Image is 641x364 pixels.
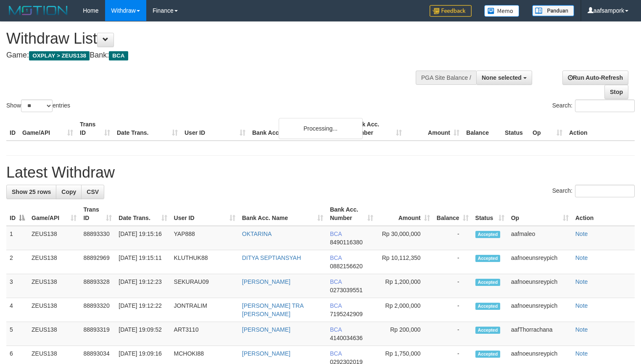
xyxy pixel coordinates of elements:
[242,230,272,237] a: OKTARINA
[463,117,501,141] th: Balance
[532,5,574,16] img: panduan.png
[249,117,348,141] th: Bank Acc. Name
[575,326,588,333] a: Note
[348,117,405,141] th: Bank Acc. Number
[115,298,170,322] td: [DATE] 19:12:22
[575,185,635,197] input: Search:
[28,202,80,226] th: Game/API: activate to sort column ascending
[28,298,80,322] td: ZEUS138
[484,5,520,17] img: Button%20Memo.svg
[113,117,181,141] th: Date Trans.
[482,74,522,81] span: None selected
[405,117,463,141] th: Amount
[572,202,635,226] th: Action
[6,250,28,274] td: 2
[6,322,28,346] td: 5
[242,278,290,285] a: [PERSON_NAME]
[501,117,529,141] th: Status
[76,117,113,141] th: Trans ID
[330,230,342,237] span: BCA
[171,298,239,322] td: JONTRALIM
[476,71,532,85] button: None selected
[87,189,99,195] span: CSV
[115,202,170,226] th: Date Trans.: activate to sort column ascending
[475,327,501,334] span: Accepted
[6,30,419,47] h1: Withdraw List
[377,274,433,298] td: Rp 1,200,000
[28,322,80,346] td: ZEUS138
[377,250,433,274] td: Rp 10,112,350
[330,263,363,270] span: Copy 0882156620 to clipboard
[80,274,115,298] td: 88893328
[242,254,301,261] a: DITYA SEPTIANSYAH
[552,100,635,112] label: Search:
[575,254,588,261] a: Note
[433,226,472,250] td: -
[80,202,115,226] th: Trans ID: activate to sort column ascending
[575,350,588,357] a: Note
[115,250,170,274] td: [DATE] 19:15:11
[475,255,501,262] span: Accepted
[6,202,28,226] th: ID: activate to sort column descending
[472,202,508,226] th: Status: activate to sort column ascending
[171,226,239,250] td: YAP888
[6,164,635,181] h1: Latest Withdraw
[171,322,239,346] td: ART3110
[330,311,363,317] span: Copy 7195242909 to clipboard
[171,202,239,226] th: User ID: activate to sort column ascending
[80,226,115,250] td: 88893330
[115,274,170,298] td: [DATE] 19:12:23
[56,185,82,199] a: Copy
[529,117,566,141] th: Op
[330,302,342,309] span: BCA
[475,351,501,358] span: Accepted
[508,226,572,250] td: aafmaleo
[80,298,115,322] td: 88893320
[6,100,70,112] label: Show entries
[330,239,363,246] span: Copy 8490116380 to clipboard
[21,100,53,112] select: Showentries
[109,51,128,60] span: BCA
[6,298,28,322] td: 4
[6,117,19,141] th: ID
[115,226,170,250] td: [DATE] 19:15:16
[61,189,76,195] span: Copy
[171,274,239,298] td: SEKURAU09
[6,185,56,199] a: Show 25 rows
[475,279,501,286] span: Accepted
[181,117,249,141] th: User ID
[604,85,628,99] a: Stop
[475,231,501,238] span: Accepted
[575,302,588,309] a: Note
[433,274,472,298] td: -
[575,100,635,112] input: Search:
[508,274,572,298] td: aafnoeunsreypich
[239,202,327,226] th: Bank Acc. Name: activate to sort column ascending
[508,322,572,346] td: aafThorrachana
[242,326,290,333] a: [PERSON_NAME]
[416,71,476,85] div: PGA Site Balance /
[6,51,419,60] h4: Game: Bank:
[566,117,635,141] th: Action
[330,254,342,261] span: BCA
[115,322,170,346] td: [DATE] 19:09:52
[330,326,342,333] span: BCA
[575,230,588,237] a: Note
[552,185,635,197] label: Search:
[508,202,572,226] th: Op: activate to sort column ascending
[19,117,76,141] th: Game/API
[6,274,28,298] td: 3
[430,5,472,17] img: Feedback.jpg
[327,202,377,226] th: Bank Acc. Number: activate to sort column ascending
[242,302,303,317] a: [PERSON_NAME] TRA [PERSON_NAME]
[6,226,28,250] td: 1
[377,298,433,322] td: Rp 2,000,000
[330,335,363,341] span: Copy 4140034636 to clipboard
[377,322,433,346] td: Rp 200,000
[28,274,80,298] td: ZEUS138
[433,322,472,346] td: -
[80,250,115,274] td: 88892969
[81,185,104,199] a: CSV
[475,303,501,310] span: Accepted
[433,298,472,322] td: -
